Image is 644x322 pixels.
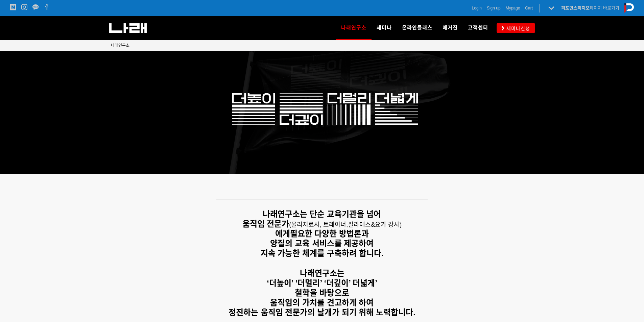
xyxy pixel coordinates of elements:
[341,22,366,33] span: 나래연구소
[111,43,129,48] span: 나래연구소
[497,23,535,33] a: 세미나신청
[348,221,402,228] span: 필라테스&요가 강사)
[229,308,415,317] strong: 정진하는 움직임 전문가의 날개가 되기 위해 노력합니다.
[397,16,437,40] a: 온라인클래스
[270,239,374,248] strong: 양질의 교육 서비스를 제공하여
[443,25,458,31] span: 매거진
[242,219,289,228] strong: 움직임 전문가
[468,25,488,31] span: 고객센터
[300,269,344,278] strong: 나래연구소는
[561,5,590,10] strong: 퍼포먼스피지오
[506,5,520,11] a: Mypage
[472,5,482,11] a: Login
[504,25,530,32] span: 세미나신청
[402,25,432,31] span: 온라인클래스
[525,5,533,11] a: Cart
[263,209,381,219] strong: 나래연구소는 단순 교육기관을 넘어
[289,221,348,228] span: (
[290,229,369,238] strong: 필요한 다양한 방법론과
[261,249,383,258] strong: 지속 가능한 체계를 구축하려 합니다.
[377,25,392,31] span: 세미나
[111,42,129,49] a: 나래연구소
[336,16,372,40] a: 나래연구소
[463,16,493,40] a: 고객센터
[437,16,463,40] a: 매거진
[295,288,349,297] strong: 철학을 바탕으로
[291,221,348,228] span: 물리치료사, 트레이너,
[270,298,374,307] strong: 움직임의 가치를 견고하게 하여
[487,5,501,11] a: Sign up
[267,278,377,288] strong: ‘더높이’ ‘더멀리’ ‘더깊이’ 더넓게’
[561,5,619,10] a: 퍼포먼스피지오페이지 바로가기
[372,16,397,40] a: 세미나
[275,229,290,238] strong: 에게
